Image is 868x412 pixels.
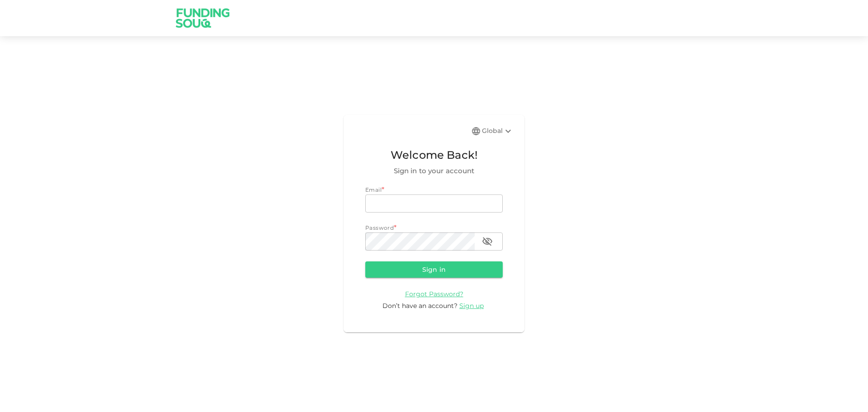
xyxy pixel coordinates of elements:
span: Welcome Back! [365,147,503,164]
span: Don’t have an account? [382,302,458,310]
a: Forgot Password? [405,289,463,298]
span: Sign up [459,302,484,310]
span: Email [365,186,382,193]
input: password [365,232,475,251]
input: email [365,194,503,213]
button: Sign in [365,261,503,278]
div: Global [482,126,514,137]
span: Password [365,224,394,231]
span: Sign in to your account [365,166,503,176]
